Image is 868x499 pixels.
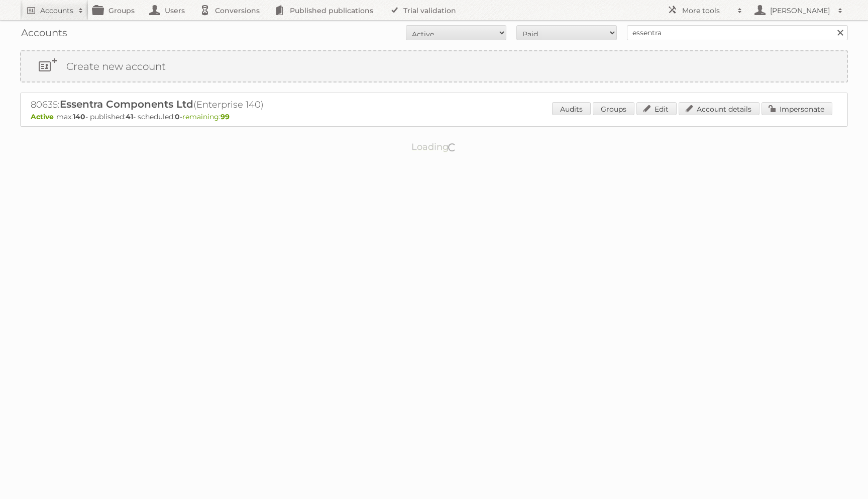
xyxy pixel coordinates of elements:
a: Edit [636,102,677,115]
a: Impersonate [762,102,832,115]
h2: Accounts [40,6,73,16]
span: Active [31,112,56,121]
a: Audits [552,102,591,115]
a: Create new account [21,51,847,81]
a: Account details [679,102,759,115]
h2: 80635: (Enterprise 140) [31,98,382,111]
p: max: - published: - scheduled: - [31,112,837,121]
strong: 99 [221,112,230,121]
h2: More tools [682,6,732,16]
h2: [PERSON_NAME] [768,6,833,16]
a: Groups [593,102,634,115]
strong: 41 [126,112,133,121]
span: Essentra Components Ltd [60,98,193,110]
span: remaining: [182,112,230,121]
strong: 0 [175,112,180,121]
strong: 140 [73,112,85,121]
p: Loading [380,137,489,157]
